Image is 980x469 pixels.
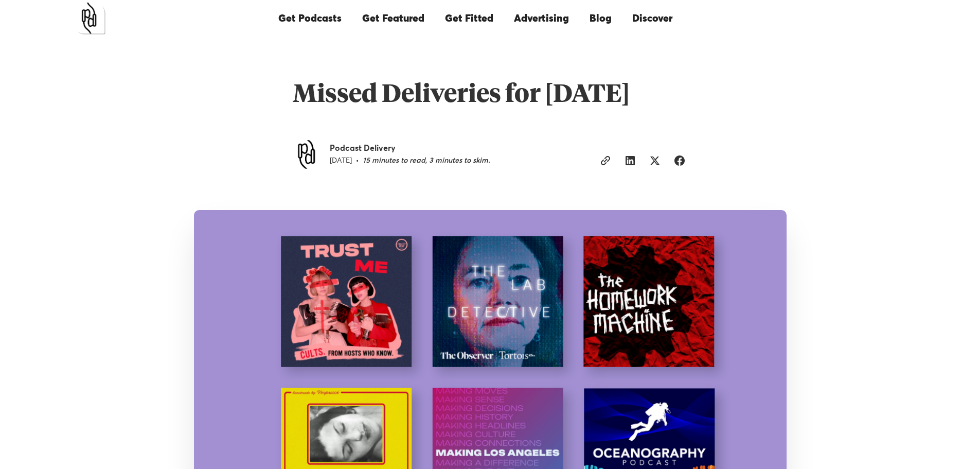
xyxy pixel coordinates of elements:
[363,155,490,166] div: 15 minutes to read, 3 minutes to skim.
[330,155,352,166] div: [DATE]
[74,3,105,34] a: home
[622,1,683,36] a: Discover
[435,1,504,36] a: Get Fitted
[293,80,630,110] h1: Missed Deliveries for [DATE]
[330,143,490,153] div: Podcast Delivery
[579,1,622,36] a: Blog
[356,155,359,166] div: •
[504,1,579,36] a: Advertising
[268,1,352,36] a: Get Podcasts
[352,1,435,36] a: Get Featured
